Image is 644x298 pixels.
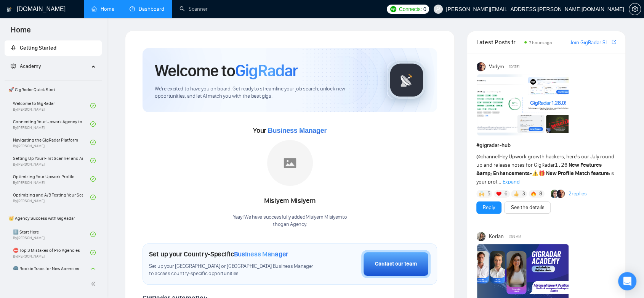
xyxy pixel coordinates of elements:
[179,6,208,12] a: searchScanner
[629,3,641,15] button: setting
[90,250,96,255] span: check-circle
[476,37,522,47] span: Latest Posts from the GigRadar Community
[570,39,610,47] a: Join GigRadar Slack Community
[476,153,616,185] span: Hey Upwork growth hackers, here's our July round-up and release notes for GigRadar • is your prof...
[509,63,519,70] span: [DATE]
[90,158,96,163] span: check-circle
[618,272,636,290] div: Open Intercom Messenger
[361,250,431,278] button: Contact our team
[90,268,96,274] span: check-circle
[13,263,90,279] a: 🌚 Rookie Traps for New Agencies
[268,127,327,134] span: Business Manager
[90,103,96,108] span: check-circle
[13,97,90,114] a: Welcome to GigRadarBy[PERSON_NAME]
[511,203,544,212] a: See the details
[496,191,501,197] img: ❤️
[13,134,90,151] a: Navigating the GigRadar PlatformBy[PERSON_NAME]
[5,40,102,56] li: Getting Started
[11,63,41,69] span: Academy
[90,232,96,237] span: check-circle
[20,45,56,51] span: Getting Started
[375,260,417,268] div: Contact our team
[130,6,164,12] a: dashboardDashboard
[477,62,486,71] img: Vadym
[91,280,98,288] span: double-left
[11,45,16,50] span: rocket
[546,170,610,177] strong: New Profile Match feature:
[551,190,559,198] img: Alex B
[436,6,441,12] span: user
[522,190,525,198] span: 3
[390,6,396,12] img: upwork-logo.png
[11,63,16,69] span: fund-projection-screen
[155,60,298,81] h1: Welcome to
[554,162,567,168] code: 1.26
[514,191,519,197] img: 👍
[13,171,90,187] a: Optimizing Your Upwork ProfileBy[PERSON_NAME]
[529,40,552,45] span: 7 hours ago
[90,176,96,182] span: check-circle
[388,61,426,99] img: gigradar-logo.png
[13,116,90,132] a: Connecting Your Upwork Agency to GigRadarBy[PERSON_NAME]
[5,82,101,97] span: 🚀 GigRadar Quick Start
[487,190,490,198] span: 5
[423,5,426,13] span: 0
[509,233,521,240] span: 7:59 AM
[504,201,551,214] button: See the details
[612,39,616,45] span: export
[629,6,641,12] a: setting
[149,263,318,277] span: Set up your [GEOGRAPHIC_DATA] or [GEOGRAPHIC_DATA] Business Manager to access country-specific op...
[502,179,519,185] span: Expand
[531,191,536,197] img: 🔥
[235,60,298,81] span: GigRadar
[5,211,101,226] span: 👑 Agency Success with GigRadar
[629,6,641,12] span: setting
[90,195,96,200] span: check-circle
[233,195,347,208] div: Misiyem Misiyem
[612,39,616,46] a: export
[155,85,375,100] span: We're excited to have you on board. Get ready to streamline your job search, unlock new opportuni...
[13,226,90,243] a: 1️⃣ Start HereBy[PERSON_NAME]
[20,63,41,69] span: Academy
[569,190,587,198] a: 2replies
[532,170,538,177] span: ⚠️
[267,140,313,186] img: placeholder.png
[13,244,90,261] a: ⛔ Top 3 Mistakes of Pro AgenciesBy[PERSON_NAME]
[233,221,347,228] p: thogan Agency .
[476,201,501,214] button: Reply
[539,190,542,198] span: 8
[13,152,90,169] a: Setting Up Your First Scanner and Auto-BidderBy[PERSON_NAME]
[477,232,486,241] img: Korlan
[90,121,96,127] span: check-circle
[479,191,484,197] img: 🙌
[489,63,504,71] span: Vadym
[476,141,616,150] h1: # gigradar-hub
[91,6,114,12] a: homeHome
[538,170,545,177] span: 🎁
[399,5,422,13] span: Connects:
[505,190,508,198] span: 6
[5,24,37,40] span: Home
[6,3,12,16] img: logo
[233,214,347,228] div: Yaay! We have successfully added Misiyem Misiyem to
[90,140,96,145] span: check-circle
[234,250,288,258] span: Business Manager
[477,74,569,135] img: F09AC4U7ATU-image.png
[483,203,495,212] a: Reply
[489,232,504,241] span: Korlan
[13,189,90,206] a: Optimizing and A/B Testing Your Scanner for Better ResultsBy[PERSON_NAME]
[253,126,327,135] span: Your
[476,153,499,160] span: @channel
[149,250,288,258] h1: Set up your Country-Specific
